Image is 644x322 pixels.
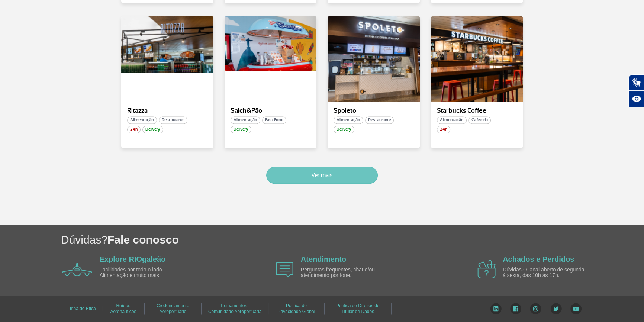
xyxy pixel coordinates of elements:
[334,116,363,124] span: Alimentação
[100,267,185,278] p: Facilidades por todo o lado. Alimentação e muito mais.
[503,267,588,278] p: Dúvidas? Canal aberto de segunda à sexta, das 10h às 17h.
[550,303,562,314] img: Twitter
[67,303,96,314] a: Linha de Ética
[477,260,496,278] img: airplane icon
[276,262,293,277] img: airplane icon
[510,303,521,314] img: Facebook
[208,300,261,316] a: Treinamentos - Comunidade Aeroportuária
[628,91,644,107] button: Abrir recursos assistivos.
[278,300,315,316] a: Política de Privacidade Global
[530,303,541,314] img: Instagram
[365,116,394,124] span: Restaurante
[490,303,502,314] img: LinkedIn
[437,116,467,124] span: Alimentação
[301,255,346,263] a: Atendimento
[231,107,311,115] p: Salch&Pão
[231,126,251,133] span: Delivery
[100,255,166,263] a: Explore RIOgaleão
[334,126,354,133] span: Delivery
[628,74,644,91] button: Abrir tradutor de língua de sinais.
[301,267,386,278] p: Perguntas frequentes, chat e/ou atendimento por fone.
[157,300,189,316] a: Credenciamento Aeroportuário
[142,126,163,133] span: Delivery
[437,126,450,133] span: 24h
[437,107,517,115] p: Starbucks Coffee
[127,116,157,124] span: Alimentação
[159,116,187,124] span: Restaurante
[570,303,582,314] img: YouTube
[61,232,644,247] h1: Dúvidas?
[334,107,414,115] p: Spoleto
[231,116,260,124] span: Alimentação
[628,74,644,107] div: Plugin de acessibilidade da Hand Talk.
[262,116,286,124] span: Fast Food
[107,234,179,246] span: Fale conosco
[127,107,207,115] p: Ritazza
[336,300,380,316] a: Política de Direitos do Titular de Dados
[62,263,92,276] img: airplane icon
[503,255,574,263] a: Achados e Perdidos
[127,126,141,133] span: 24h
[110,300,136,316] a: Ruídos Aeronáuticos
[266,167,378,184] button: Ver mais
[468,116,491,124] span: Cafeteria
